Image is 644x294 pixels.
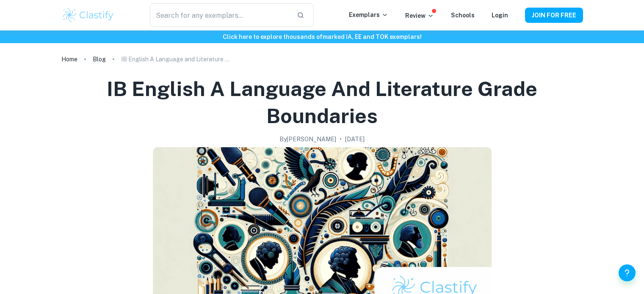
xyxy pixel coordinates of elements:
p: Review [405,11,434,20]
h1: IB English A Language and Literature Grade Boundaries [72,75,573,129]
h2: [DATE] [345,135,365,144]
a: Schools [451,12,475,19]
a: Home [61,53,77,65]
button: Help and Feedback [619,264,636,281]
img: Clastify logo [61,7,115,24]
input: Search for any exemplars... [150,3,290,27]
h6: Click here to explore thousands of marked IA, EE and TOK exemplars ! [2,32,642,41]
button: JOIN FOR FREE [525,8,583,23]
a: Login [492,12,508,19]
h2: By [PERSON_NAME] [279,135,336,144]
p: IB English A Language and Literature Grade Boundaries [121,55,231,64]
p: Exemplars [349,10,388,19]
p: • [340,135,342,144]
a: Blog [93,53,106,65]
